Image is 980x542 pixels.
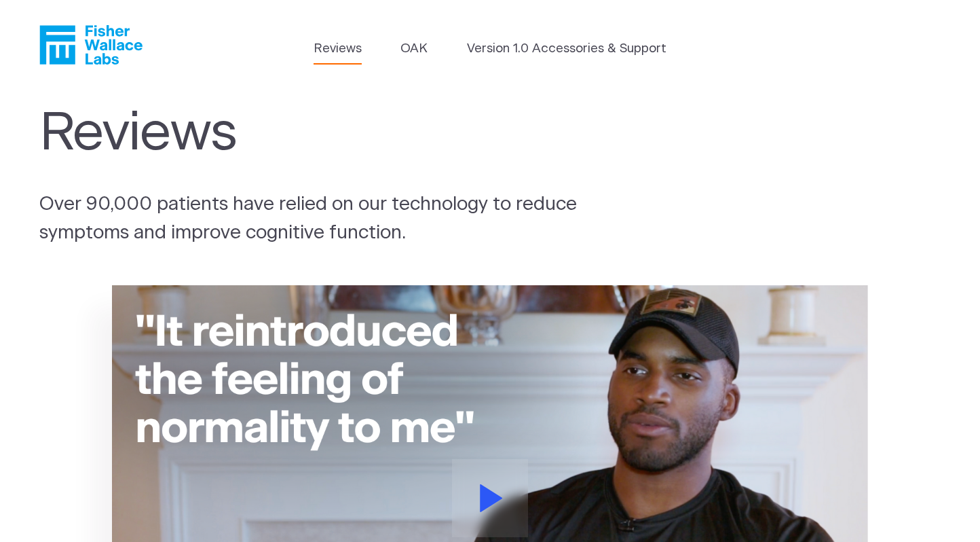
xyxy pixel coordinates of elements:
a: Fisher Wallace [39,25,143,65]
a: Version 1.0 Accessories & Support [467,39,666,58]
a: Reviews [314,39,362,58]
h1: Reviews [39,103,604,165]
a: OAK [400,39,428,58]
p: Over 90,000 patients have relied on our technology to reduce symptoms and improve cognitive funct... [39,191,633,248]
svg: Play [480,484,503,512]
